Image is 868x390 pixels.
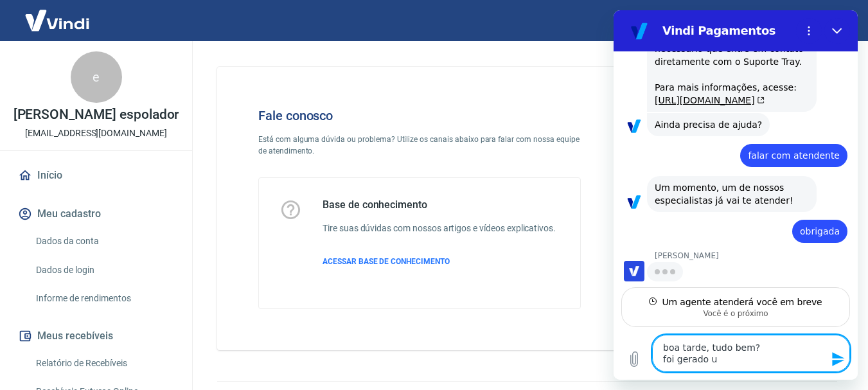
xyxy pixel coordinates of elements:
[612,87,807,259] img: Fale conosco
[15,1,99,40] img: Vindi
[31,228,177,254] a: Dados da conta
[25,127,167,140] p: [EMAIL_ADDRESS][DOMAIN_NAME]
[258,134,581,157] p: Está com alguma dúvida ou problema? Utilize os canais abaixo para falar com nossa equipe de atend...
[323,257,450,266] span: ACESSAR BASE DE CONHECIMENTO
[71,51,122,103] div: e
[323,222,556,235] h6: Tire suas dúvidas com nossos artigos e vídeos explicativos.
[258,108,581,123] h4: Fale conosco
[323,256,556,267] a: ACESSAR BASE DE CONHECIMENTO
[15,322,177,350] button: Meus recebíveis
[13,108,179,121] p: [PERSON_NAME] espolador
[31,350,177,377] a: Relatório de Recebíveis
[31,257,177,283] a: Dados de login
[15,161,177,190] a: Início
[31,285,177,312] a: Informe de rendimentos
[15,200,177,228] button: Meu cadastro
[614,10,858,380] iframe: Janela de mensagens
[806,9,853,33] button: Sair
[323,199,556,211] h5: Base de conhecimento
